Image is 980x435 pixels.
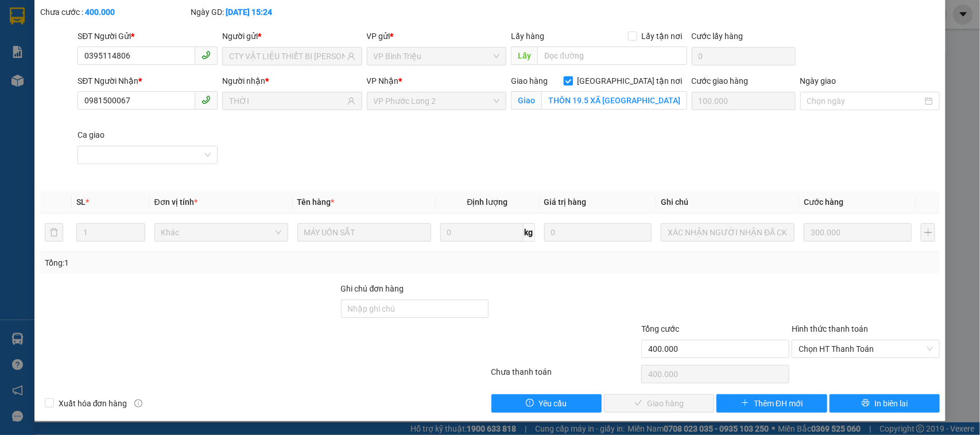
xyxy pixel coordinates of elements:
[537,46,687,65] input: Dọc đường
[830,394,940,413] button: printerIn biên lai
[692,47,796,65] input: Cước lấy hàng
[874,397,908,410] span: In biên lai
[45,257,379,269] div: Tổng: 1
[78,30,218,42] div: SĐT Người Gửi
[347,97,355,105] span: user
[511,76,548,86] span: Giao hàng
[604,394,714,413] button: checkGiao hàng
[524,223,535,242] span: kg
[716,394,827,413] button: plusThêm ĐH mới
[754,397,803,410] span: Thêm ĐH mới
[467,197,508,207] span: Định lượng
[692,32,743,41] label: Cước lấy hàng
[78,130,104,139] label: Ca giao
[134,399,142,407] span: info-circle
[229,50,345,63] input: Tên người gửi
[222,30,362,42] div: Người gửi
[641,324,679,333] span: Tổng cước
[191,6,339,18] div: Ngày GD:
[692,92,796,110] input: Cước giao hàng
[229,95,345,107] input: Tên người nhận
[544,197,587,207] span: Giá trị hàng
[862,399,870,408] span: printer
[692,76,749,86] label: Cước giao hàng
[154,197,197,207] span: Đơn vị tính
[40,6,188,18] div: Chưa cước :
[347,52,355,60] span: user
[526,399,534,408] span: exclamation-circle
[800,76,836,86] label: Ngày giao
[78,75,218,87] div: SĐT Người Nhận
[367,30,507,42] div: VP gửi
[491,394,602,413] button: exclamation-circleYêu cầu
[202,95,211,104] span: phone
[541,91,687,110] input: Giao tận nơi
[367,76,399,86] span: VP Nhận
[161,224,281,241] span: Khác
[226,7,272,17] b: [DATE] 15:24
[792,324,868,333] label: Hình thức thanh toán
[54,397,132,410] span: Xuất hóa đơn hàng
[222,75,362,87] div: Người nhận
[656,191,799,213] th: Ghi chú
[297,197,335,207] span: Tên hàng
[804,223,912,242] input: 0
[921,223,935,242] button: plus
[297,223,431,242] input: VD: Bàn, Ghế
[341,284,404,293] label: Ghi chú đơn hàng
[804,197,843,207] span: Cước hàng
[637,30,687,42] span: Lấy tận nơi
[539,397,567,410] span: Yêu cầu
[807,95,923,107] input: Ngày giao
[741,399,749,408] span: plus
[799,340,933,358] span: Chọn HT Thanh Toán
[573,75,687,87] span: [GEOGRAPHIC_DATA] tận nơi
[661,223,795,242] input: Ghi Chú
[511,32,544,41] span: Lấy hàng
[511,91,541,110] span: Giao
[374,48,500,65] span: VP Bình Triệu
[202,51,211,60] span: phone
[341,300,489,318] input: Ghi chú đơn hàng
[490,366,641,386] div: Chưa thanh toán
[374,92,500,110] span: VP Phước Long 2
[544,223,652,242] input: 0
[85,7,115,17] b: 400.000
[45,223,63,242] button: delete
[511,46,537,65] span: Lấy
[76,197,86,207] span: SL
